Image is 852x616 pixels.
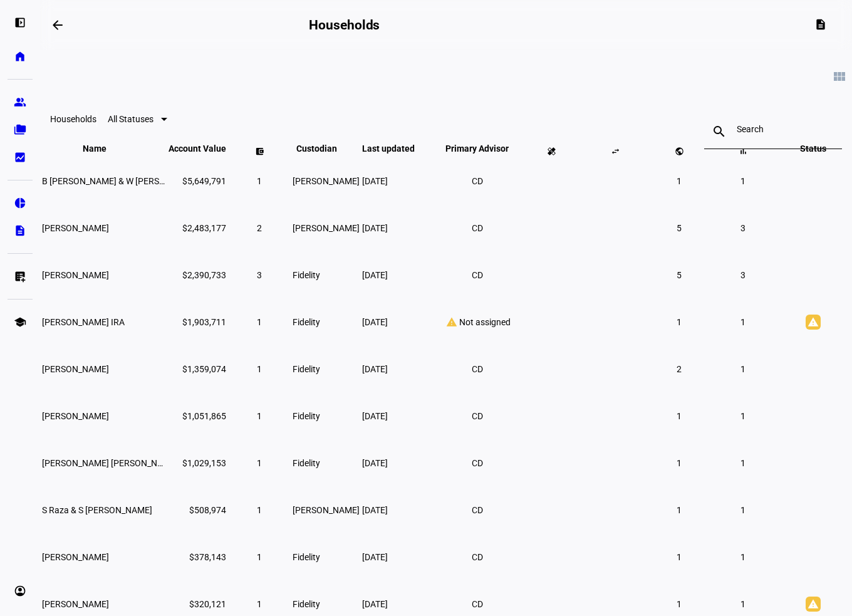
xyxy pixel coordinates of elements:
td: $2,483,177 [168,205,227,251]
li: CD [466,499,489,521]
span: 1 [677,505,682,515]
span: 1 [257,505,262,515]
span: 1 [257,364,262,374]
span: Primary Advisor [436,144,518,154]
h2: Households [309,18,380,33]
span: Michael Glass IRA [42,317,125,327]
li: CD [466,217,489,239]
span: Fidelity [293,317,320,327]
div: Not assigned [436,316,518,328]
li: CD [466,264,489,286]
span: 5 [677,270,682,280]
span: [DATE] [362,317,388,327]
eth-mat-symbol: pie_chart [14,197,26,209]
span: Carla Pinion Hansen Lon Hansen Ttee [42,458,266,468]
span: 5 [677,223,682,233]
mat-icon: search [704,124,734,139]
span: 3 [257,270,262,280]
span: [DATE] [362,458,388,468]
li: CD [466,170,489,192]
span: 2 [257,223,262,233]
eth-mat-symbol: folder_copy [14,123,26,136]
span: 1 [740,552,745,562]
td: $508,974 [168,487,227,533]
span: 1 [740,505,745,515]
span: 1 [257,411,262,421]
td: $1,029,153 [168,440,227,486]
span: [PERSON_NAME] [293,176,360,186]
span: 3 [740,223,745,233]
span: Fidelity [293,364,320,374]
td: $5,649,791 [168,158,227,204]
li: CD [466,593,489,615]
span: Laura Lynn Duke [42,223,109,233]
eth-mat-symbol: home [14,50,26,63]
li: CD [466,546,489,568]
mat-icon: view_module [832,69,847,84]
span: Fidelity [293,599,320,609]
span: 1 [257,599,262,609]
span: Account Value [169,144,226,154]
span: Last updated [362,144,434,154]
span: 1 [677,599,682,609]
span: Fidelity [293,270,320,280]
span: Custodian [296,144,356,154]
span: Steven Crowley [42,599,109,609]
span: [DATE] [362,364,388,374]
li: CD [466,358,489,380]
span: Status [791,144,836,154]
span: 1 [677,458,682,468]
span: Jennifer Martin [42,552,109,562]
eth-mat-symbol: school [14,316,26,328]
span: Erin Elisabeth Redfern [42,411,109,421]
span: [DATE] [362,176,388,186]
li: CD [466,405,489,427]
span: 1 [740,599,745,609]
span: All Statuses [108,114,153,124]
td: $1,359,074 [168,346,227,392]
span: 1 [740,176,745,186]
span: 1 [257,317,262,327]
eth-mat-symbol: description [14,224,26,237]
span: 1 [677,176,682,186]
eth-mat-symbol: bid_landscape [14,151,26,164]
span: Fidelity [293,552,320,562]
a: description [8,218,33,243]
span: 1 [740,458,745,468]
eth-mat-symbol: list_alt_add [14,270,26,283]
span: 1 [257,176,262,186]
span: Fidelity [293,458,320,468]
span: 1 [257,458,262,468]
td: $1,903,711 [168,299,227,345]
eth-mat-symbol: group [14,96,26,108]
span: [PERSON_NAME] [293,223,360,233]
a: pie_chart [8,191,33,216]
span: [DATE] [362,505,388,515]
span: 1 [257,552,262,562]
a: folder_copy [8,117,33,142]
span: 1 [677,552,682,562]
span: 2 [677,364,682,374]
span: S Raza & S Rizvi [42,505,152,515]
span: [DATE] [362,411,388,421]
span: Jean Minerva Hoffman [42,364,109,374]
td: $2,390,733 [168,252,227,298]
span: 3 [740,270,745,280]
td: $378,143 [168,534,227,580]
eth-mat-symbol: account_circle [14,585,26,597]
span: 1 [677,317,682,327]
span: [DATE] [362,599,388,609]
a: bid_landscape [8,145,33,170]
span: Fidelity [293,411,320,421]
span: [DATE] [362,270,388,280]
input: Search [737,124,809,134]
span: [DATE] [362,223,388,233]
eth-data-table-title: Households [50,114,96,124]
span: Christopher A Duke [42,270,109,280]
mat-icon: description [814,18,827,31]
span: B Chen & W Fok Ttee [42,176,221,186]
span: Name [83,144,125,154]
span: [PERSON_NAME] [293,505,360,515]
span: 1 [740,411,745,421]
eth-mat-symbol: left_panel_open [14,16,26,29]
